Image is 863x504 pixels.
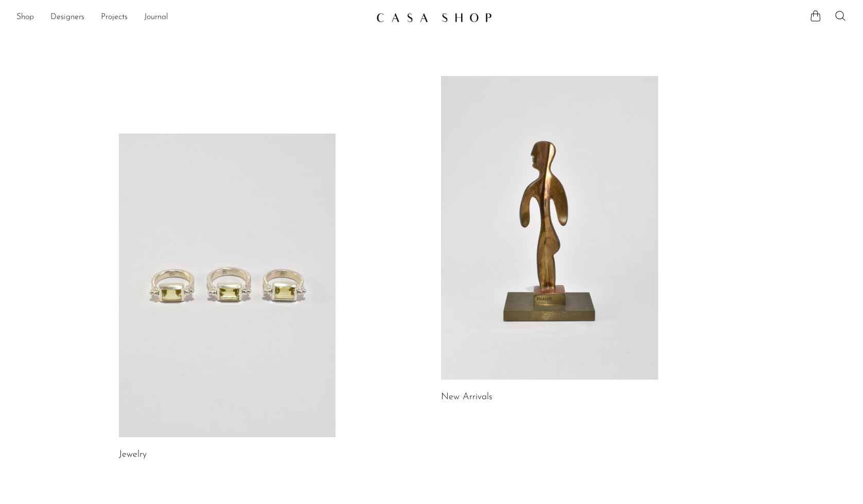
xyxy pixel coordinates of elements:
[441,393,492,402] a: New Arrivals
[119,450,147,459] a: Jewelry
[144,11,168,24] a: Journal
[50,11,84,24] a: Designers
[101,11,128,24] a: Projects
[16,9,368,26] nav: Desktop navigation
[16,11,34,24] a: Shop
[16,9,368,26] ul: NEW HEADER MENU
